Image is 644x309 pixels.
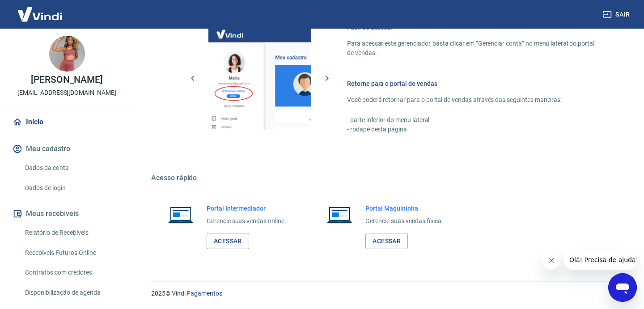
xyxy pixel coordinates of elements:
iframe: Mensagem da empresa [564,250,637,270]
a: Acessar [207,233,249,250]
a: Dados de login [21,179,123,197]
button: Sair [601,6,633,23]
a: Vindi Pagamentos [172,290,222,297]
a: Relatório de Recebíveis [21,224,123,242]
img: Imagem de um notebook aberto [162,204,199,225]
p: Gerencie suas vendas física. [365,216,443,226]
p: - parte inferior do menu lateral [347,115,601,125]
button: Meu cadastro [11,139,123,159]
h6: Portal Maquininha [365,204,443,213]
a: Disponibilização de agenda [21,284,123,302]
p: - rodapé desta página [347,125,601,134]
a: Dados da conta [21,159,123,177]
p: 2025 © [151,289,623,298]
img: 1bba1468-1dd1-4b3e-b189-087365d3adcf.jpeg [49,36,85,72]
button: Meus recebíveis [11,204,123,224]
h6: Portal Intermediador [207,204,286,213]
a: Início [11,112,123,132]
span: Olá! Precisa de ajuda? [5,6,75,13]
h5: Acesso rápido [151,174,623,182]
img: Vindi [11,0,69,28]
h6: Retorne para o portal de vendas [347,79,601,88]
a: Acessar [365,233,408,250]
p: [EMAIL_ADDRESS][DOMAIN_NAME] [17,88,116,97]
p: Gerencie suas vendas online. [207,216,286,226]
p: [PERSON_NAME] [31,75,102,85]
img: Imagem da dashboard mostrando o botão de gerenciar conta na sidebar no lado esquerdo [208,27,311,130]
a: Contratos com credores [21,263,123,282]
iframe: Botão para abrir a janela de mensagens [608,273,637,302]
p: Você poderá retornar para o portal de vendas através das seguintes maneiras: [347,95,601,105]
iframe: Fechar mensagem [542,252,560,270]
a: Recebíveis Futuros Online [21,244,123,262]
p: Para acessar este gerenciador, basta clicar em “Gerenciar conta” no menu lateral do portal de ven... [347,39,601,58]
img: Imagem de um notebook aberto [321,204,358,225]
